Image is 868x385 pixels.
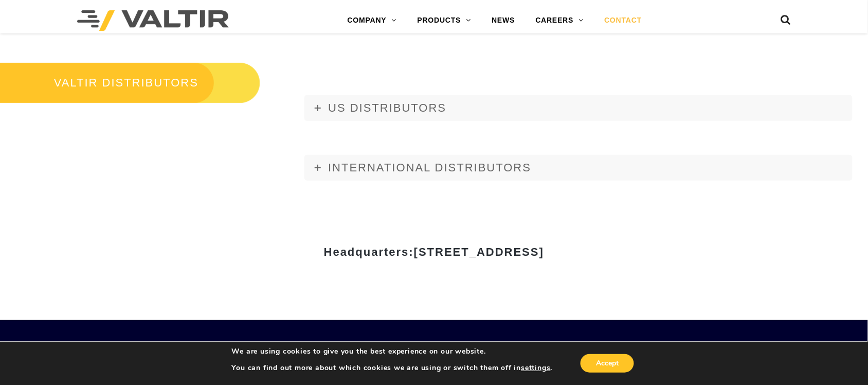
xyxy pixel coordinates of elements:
[77,10,229,31] img: Valtir
[232,347,553,356] p: We are using cookies to give you the best experience on our website.
[581,354,634,373] button: Accept
[481,10,525,31] a: NEWS
[407,10,482,31] a: PRODUCTS
[328,161,531,174] span: INTERNATIONAL DISTRIBUTORS
[328,101,446,114] span: US DISTRIBUTORS
[304,95,852,121] a: US DISTRIBUTORS
[232,363,553,373] p: You can find out more about which cookies we are using or switch them off in .
[526,10,594,31] a: CAREERS
[324,246,544,258] strong: Headquarters:
[521,363,550,373] button: settings
[304,155,852,181] a: INTERNATIONAL DISTRIBUTORS
[594,10,652,31] a: CONTACT
[337,10,407,31] a: COMPANY
[414,246,544,258] span: [STREET_ADDRESS]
